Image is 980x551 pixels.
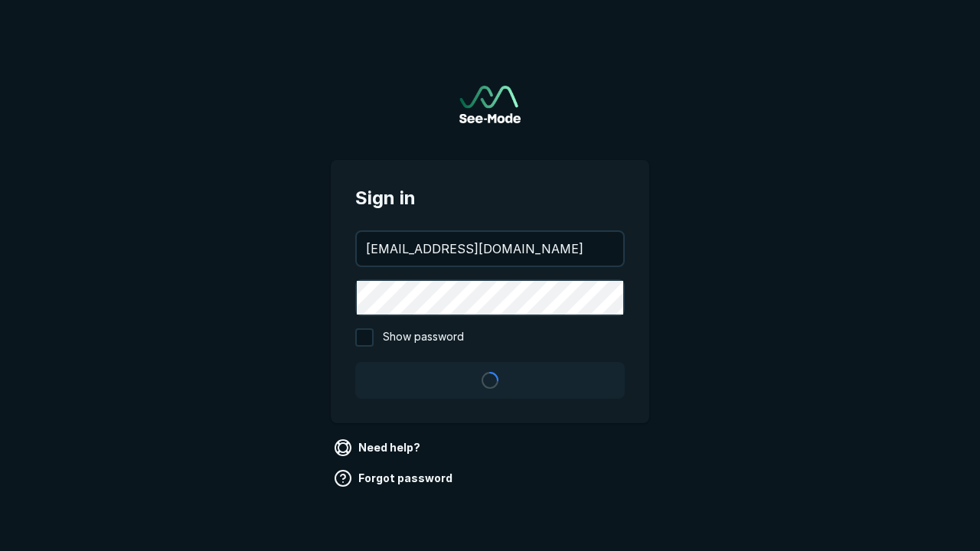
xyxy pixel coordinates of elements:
input: your@email.com [357,232,623,266]
span: Sign in [355,184,625,212]
a: Forgot password [331,466,459,491]
span: Show password [383,328,464,347]
a: Go to sign in [459,86,521,123]
a: Need help? [331,435,426,460]
img: See-Mode Logo [459,86,521,123]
